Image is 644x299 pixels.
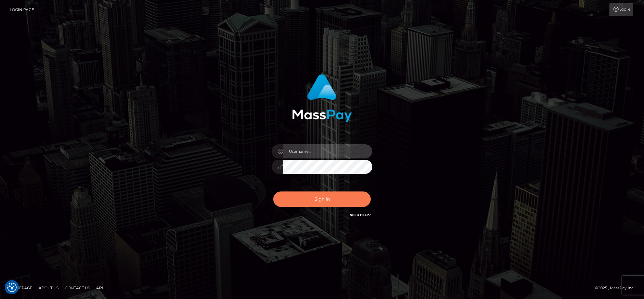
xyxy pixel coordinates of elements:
input: Username... [283,144,372,158]
div: © 2025 , MassPay Inc. [595,285,639,291]
a: Login [609,3,633,16]
a: About Us [36,283,61,293]
a: API [94,283,106,293]
a: Login Page [10,3,34,16]
a: Homepage [7,283,35,293]
button: Consent Preferences [7,283,17,292]
a: Need Help? [350,213,371,217]
a: Contact Us [62,283,92,293]
img: MassPay Login [292,74,352,122]
button: Sign in [273,191,371,207]
img: Revisit consent button [7,283,17,292]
